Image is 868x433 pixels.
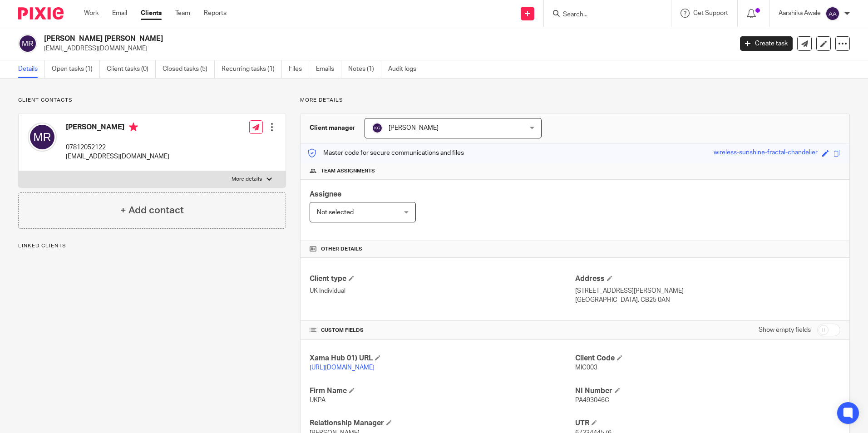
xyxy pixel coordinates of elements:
[825,6,840,21] img: svg%3E
[321,246,362,253] span: Other details
[562,11,644,19] input: Search
[372,123,383,133] img: svg%3E
[163,60,215,78] a: Closed tasks (5)
[575,274,840,284] h4: Address
[575,397,609,403] span: PA493046C
[575,364,597,371] span: MIC003
[18,7,64,20] img: Pixie
[389,125,439,131] span: [PERSON_NAME]
[307,148,464,157] p: Master code for secure communications and files
[714,148,818,158] div: wireless-sunshine-fractal-chandelier
[52,60,100,78] a: Open tasks (1)
[107,60,156,78] a: Client tasks (0)
[348,60,381,78] a: Notes (1)
[310,364,375,371] a: [URL][DOMAIN_NAME]
[28,123,57,152] img: svg%3E
[575,418,840,428] h4: UTR
[66,123,169,134] h4: [PERSON_NAME]
[222,60,282,78] a: Recurring tasks (1)
[310,397,325,403] span: UKPA
[575,295,840,305] p: [GEOGRAPHIC_DATA], CB25 0AN
[310,286,575,295] p: UK Individual
[575,286,840,295] p: [STREET_ADDRESS][PERSON_NAME]
[175,9,190,18] a: Team
[44,44,726,53] p: [EMAIL_ADDRESS][DOMAIN_NAME]
[310,386,575,396] h4: Firm Name
[300,97,850,104] p: More details
[310,123,355,133] h3: Client manager
[310,418,575,428] h4: Relationship Manager
[316,60,341,78] a: Emails
[84,9,99,18] a: Work
[18,97,286,104] p: Client contacts
[321,167,375,175] span: Team assignments
[388,60,423,78] a: Audit logs
[779,9,821,18] p: Aarshika Awale
[18,60,45,78] a: Details
[204,9,227,18] a: Reports
[112,9,127,18] a: Email
[740,36,793,51] a: Create task
[141,9,162,18] a: Clients
[66,143,169,152] p: 07812052122
[693,10,728,16] span: Get Support
[310,191,341,198] span: Assignee
[575,386,840,396] h4: NI Number
[232,176,262,183] p: More details
[18,242,286,250] p: Linked clients
[129,123,138,132] i: Primary
[44,34,590,44] h2: [PERSON_NAME] [PERSON_NAME]
[66,152,169,161] p: [EMAIL_ADDRESS][DOMAIN_NAME]
[18,34,37,53] img: svg%3E
[310,354,575,363] h4: Xama Hub 01) URL
[120,203,184,217] h4: + Add contact
[575,354,840,363] h4: Client Code
[289,60,309,78] a: Files
[759,325,811,335] label: Show empty fields
[317,209,354,216] span: Not selected
[310,274,575,284] h4: Client type
[310,327,575,334] h4: CUSTOM FIELDS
